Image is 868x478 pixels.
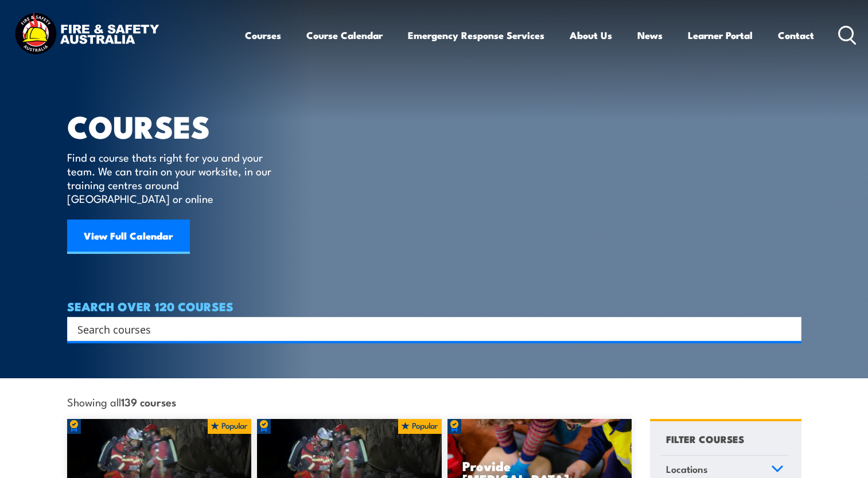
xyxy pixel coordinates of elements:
[245,20,281,50] a: Courses
[666,461,708,477] span: Locations
[666,431,744,446] h4: FILTER COURSES
[67,112,288,139] h1: COURSES
[67,150,277,205] p: Find a course thats right for you and your team. We can train on your worksite, in our training c...
[637,20,663,50] a: News
[67,300,801,312] h4: SEARCH OVER 120 COURSES
[778,20,814,50] a: Contact
[781,321,797,337] button: Search magnifier button
[688,20,753,50] a: Learner Portal
[67,395,176,408] span: Showing all
[408,20,544,50] a: Emergency Response Services
[80,321,779,337] form: Search form
[67,220,190,254] a: View Full Calendar
[121,394,176,409] strong: 139 courses
[306,20,383,50] a: Course Calendar
[570,20,612,50] a: About Us
[77,320,776,338] input: Search input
